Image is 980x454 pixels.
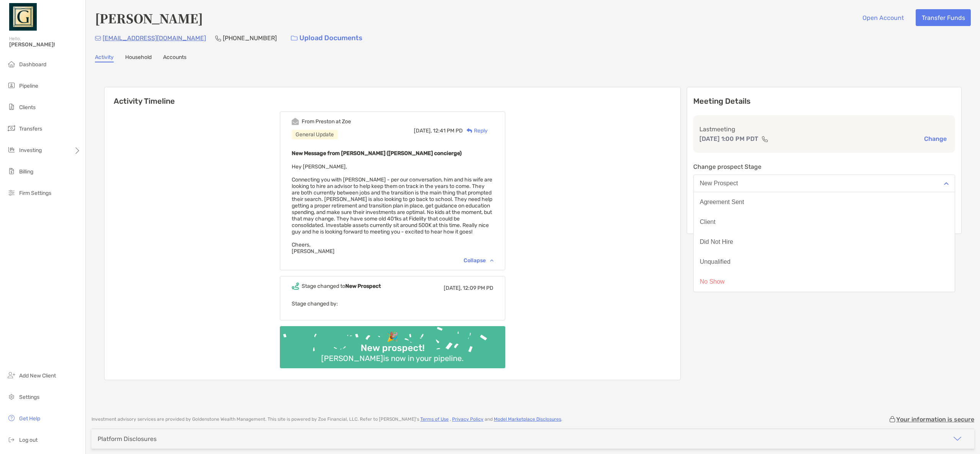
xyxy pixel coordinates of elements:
div: Collapse [464,257,493,264]
span: Firm Settings [19,190,51,196]
button: No Show [694,272,955,292]
span: [DATE], [444,285,462,291]
img: Confetti [280,326,505,362]
span: Dashboard [19,61,46,68]
b: New Prospect [345,283,381,289]
button: Agreement Sent [694,192,955,212]
div: 🎉 [384,332,401,343]
button: Open Account [856,9,910,26]
h6: Activity Timeline [105,87,680,106]
p: Meeting Details [693,96,955,106]
img: Reply icon [467,128,472,133]
span: Add New Client [19,372,56,379]
span: [PERSON_NAME]! [9,41,81,48]
button: Did Not Hire [694,232,955,252]
span: 12:09 PM PD [463,285,493,291]
span: Transfers [19,126,42,132]
div: Did Not Hire [700,238,733,245]
span: Log out [19,437,38,443]
img: transfers icon [7,124,16,133]
div: Client [700,219,715,225]
div: No Show [700,278,725,285]
a: Terms of Use [420,416,449,422]
img: icon arrow [953,434,962,443]
div: [PERSON_NAME] is now in your pipeline. [318,354,467,363]
p: Change prospect Stage [693,162,955,171]
span: 12:41 PM PD [433,127,463,134]
img: Email Icon [95,36,101,41]
button: Transfer Funds [916,9,971,26]
img: Open dropdown arrow [944,182,949,185]
span: Pipeline [19,83,38,89]
p: Investment advisory services are provided by Goldenstone Wealth Management . This site is powered... [91,416,562,422]
button: Unqualified [694,252,955,272]
img: Phone Icon [215,35,221,41]
div: Agreement Sent [700,199,744,206]
div: New Prospect [700,180,738,187]
div: General Update [292,130,338,139]
h4: [PERSON_NAME] [95,9,203,27]
img: add_new_client icon [7,371,16,380]
img: Event icon [292,118,299,125]
button: Change [922,135,949,143]
a: Upload Documents [286,30,367,46]
img: settings icon [7,392,16,401]
img: investing icon [7,145,16,154]
div: Unqualified [700,258,730,265]
img: Event icon [292,283,299,290]
div: Reply [463,127,488,135]
a: Activity [95,54,114,62]
a: Household [125,54,152,62]
span: Investing [19,147,42,154]
p: Stage changed by: [292,299,493,309]
p: Your information is secure [896,416,974,423]
span: Clients [19,104,36,111]
img: get-help icon [7,413,16,423]
button: Client [694,212,955,232]
img: Chevron icon [490,259,493,261]
span: Billing [19,168,33,175]
p: [PHONE_NUMBER] [223,33,277,43]
p: Last meeting [699,124,949,134]
img: Zoe Logo [9,3,37,31]
a: Accounts [163,54,186,62]
span: [DATE], [414,127,432,134]
div: Platform Disclosures [98,435,157,443]
img: communication type [761,136,768,142]
img: button icon [291,36,297,41]
img: pipeline icon [7,81,16,90]
div: New prospect! [358,343,428,354]
a: Privacy Policy [452,416,483,422]
button: New Prospect [693,175,955,192]
img: clients icon [7,102,16,111]
img: firm-settings icon [7,188,16,197]
div: Stage changed to [302,283,381,289]
img: dashboard icon [7,59,16,69]
a: Model Marketplace Disclosures [494,416,561,422]
span: Hey [PERSON_NAME], Connecting you with [PERSON_NAME] - per our conversation, him and his wife are... [292,163,492,255]
img: logout icon [7,435,16,444]
span: Get Help [19,415,40,422]
div: From Preston at Zoe [302,118,351,125]
span: Settings [19,394,39,400]
b: New Message from [PERSON_NAME] ([PERSON_NAME] concierge) [292,150,462,157]
p: [EMAIL_ADDRESS][DOMAIN_NAME] [103,33,206,43]
img: billing icon [7,167,16,176]
p: [DATE] 1:00 PM PDT [699,134,758,144]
